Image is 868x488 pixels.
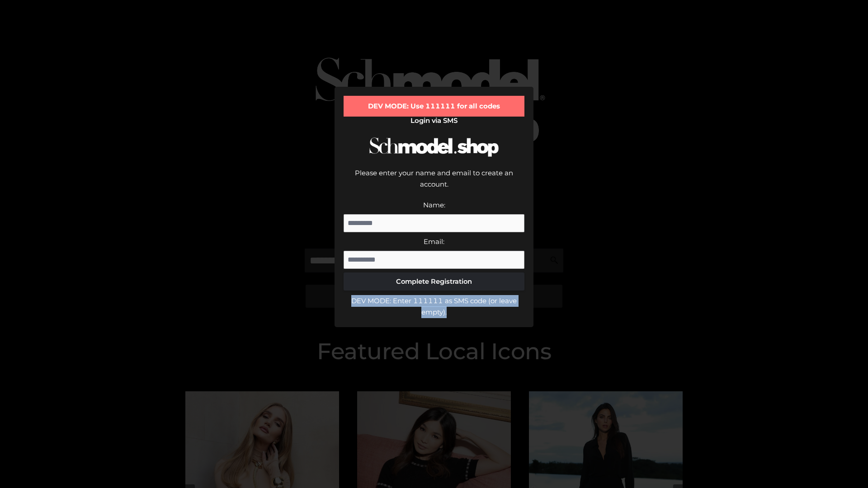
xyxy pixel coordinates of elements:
div: DEV MODE: Enter 111111 as SMS code (or leave empty). [344,295,524,318]
label: Name: [423,201,445,209]
img: Schmodel Logo [366,129,502,165]
button: Complete Registration [344,272,524,291]
label: Email: [424,237,444,246]
div: Please enter your name and email to create an account. [344,167,524,199]
div: DEV MODE: Use 111111 for all codes [344,96,524,117]
h2: Login via SMS [344,117,524,125]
